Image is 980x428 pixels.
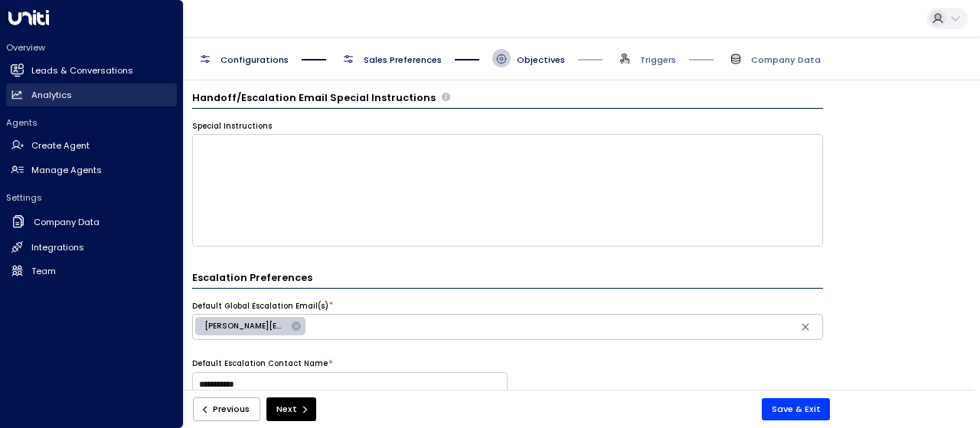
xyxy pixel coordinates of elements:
[192,270,823,288] h3: Escalation Preferences
[6,191,177,204] h2: Settings
[751,54,821,66] span: Company Data
[6,41,177,54] h2: Overview
[6,236,177,259] a: Integrations
[192,90,436,105] h3: Handoff/Escalation Email Special Instructions
[364,54,442,66] span: Sales Preferences
[6,260,177,283] a: Team
[31,139,90,152] h2: Create Agent
[6,135,177,158] a: Create Agent
[220,54,289,66] span: Configurations
[31,265,56,278] h2: Team
[31,89,72,102] h2: Analytics
[6,210,177,235] a: Company Data
[6,158,177,181] a: Manage Agents
[6,116,177,129] h2: Agents
[192,121,272,132] label: Special Instructions
[195,317,305,335] div: [PERSON_NAME][EMAIL_ADDRESS][PERSON_NAME][DOMAIN_NAME]
[517,54,565,66] span: Objectives
[192,301,328,312] label: Default Global Escalation Email(s)
[442,90,450,105] span: Provide any specific instructions for the content of handoff or escalation emails. These notes gu...
[31,64,133,77] h2: Leads & Conversations
[6,83,177,106] a: Analytics
[640,54,676,66] span: Triggers
[31,164,102,177] h2: Manage Agents
[266,397,316,421] button: Next
[195,321,296,332] span: [PERSON_NAME][EMAIL_ADDRESS][PERSON_NAME][DOMAIN_NAME]
[192,358,328,369] label: Default Escalation Contact Name
[34,216,100,229] h2: Company Data
[193,397,260,421] button: Previous
[6,60,177,83] a: Leads & Conversations
[795,317,815,337] button: Clear
[762,398,831,420] button: Save & Exit
[31,241,84,254] h2: Integrations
